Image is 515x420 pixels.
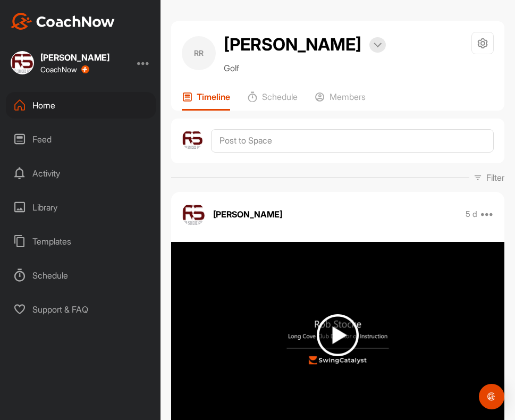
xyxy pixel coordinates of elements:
[182,203,205,226] img: avatar
[6,228,156,255] div: Templates
[224,32,361,57] h2: [PERSON_NAME]
[6,160,156,187] div: Activity
[466,209,477,220] p: 5 d
[11,51,34,74] img: square_46967ad1d70f5b1b406f3846ef22de84.jpg
[317,314,359,356] img: play
[197,91,230,102] p: Timeline
[182,129,203,150] img: avatar
[262,91,298,102] p: Schedule
[6,92,156,119] div: Home
[6,262,156,289] div: Schedule
[6,194,156,221] div: Library
[479,384,504,409] div: Open Intercom Messenger
[40,65,89,74] div: CoachNow
[40,53,109,62] div: [PERSON_NAME]
[330,91,366,102] p: Members
[213,208,282,221] p: [PERSON_NAME]
[486,171,504,184] p: Filter
[374,43,382,48] img: arrow-down
[182,36,216,70] div: RR
[6,126,156,153] div: Feed
[6,296,156,323] div: Support & FAQ
[11,13,115,30] img: CoachNow
[224,62,386,74] p: Golf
